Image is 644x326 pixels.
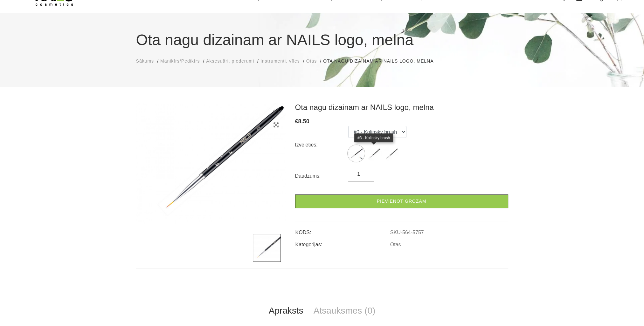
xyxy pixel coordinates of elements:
a: Atsauksmes (0) [308,300,381,321]
a: Apraksts [264,300,308,321]
img: ... [366,146,382,161]
h1: Ota nagu dizainam ar NAILS logo, melna [136,29,508,51]
img: ... [348,146,364,161]
a: Pievienot grozam [295,194,508,208]
div: Daudzums: [295,171,349,181]
span: 8.50 [298,118,309,125]
div: Izvēlēties: [295,140,349,150]
img: ... [136,103,286,224]
a: Manikīrs/Pedikīrs [160,58,200,65]
a: Otas [390,242,401,248]
h3: Ota nagu dizainam ar NAILS logo, melna [295,103,508,112]
a: SKU-564-5757 [390,230,424,235]
a: Aksesuāri, piederumi [206,58,254,65]
li: Ota nagu dizainam ar NAILS logo, melna [323,58,440,65]
a: Otas [306,58,317,65]
span: Aksesuāri, piederumi [206,58,254,64]
a: Instrumenti, vīles [260,58,300,65]
span: Manikīrs/Pedikīrs [160,58,200,64]
span: Sākums [136,58,154,64]
td: KODS: [295,224,390,236]
a: Sākums [136,58,154,65]
td: Kategorijas: [295,236,390,248]
span: € [295,118,298,125]
span: Otas [306,58,317,64]
span: Instrumenti, vīles [260,58,300,64]
img: ... [253,234,281,262]
img: ... [383,146,399,161]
